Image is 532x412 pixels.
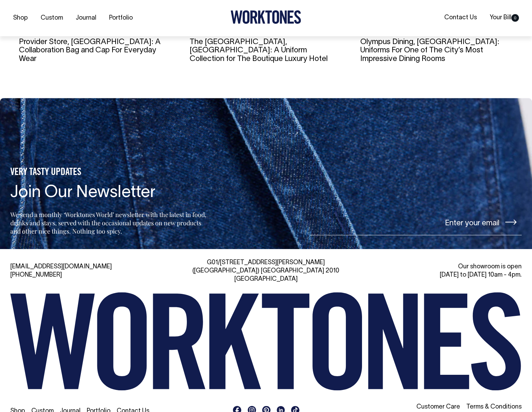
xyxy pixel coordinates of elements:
div: Our showroom is open [DATE] to [DATE] 10am - 4pm. [358,263,522,279]
div: G01/[STREET_ADDRESS][PERSON_NAME] ([GEOGRAPHIC_DATA]) [GEOGRAPHIC_DATA] 2010 [GEOGRAPHIC_DATA] [184,259,348,284]
a: [EMAIL_ADDRESS][DOMAIN_NAME] [10,264,112,270]
a: [PHONE_NUMBER] [10,272,62,278]
a: Shop [10,12,31,24]
input: Enter your email [310,209,522,235]
a: Provider Store, [GEOGRAPHIC_DATA]: A Collaboration Bag and Cap For Everyday Wear [19,39,161,62]
a: Customer Care [416,404,460,410]
a: Contact Us [441,12,480,23]
span: 0 [511,14,519,22]
a: Olympus Dining, [GEOGRAPHIC_DATA]: Uniforms For One of The City’s Most Impressive Dining Rooms [360,39,499,62]
a: Custom [38,12,66,24]
h4: Join Our Newsletter [10,184,209,202]
a: Your Bill0 [487,12,522,23]
a: Portfolio [106,12,136,24]
a: The [GEOGRAPHIC_DATA], [GEOGRAPHIC_DATA]: A Uniform Collection for The Boutique Luxury Hotel [190,39,328,62]
a: Terms & Conditions [466,404,522,410]
h5: VERY TASTY UPDATES [10,167,209,178]
a: Journal [73,12,99,24]
p: We send a monthly ‘Worktones World’ newsletter with the latest in food, drinks and stays, served ... [10,210,209,235]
